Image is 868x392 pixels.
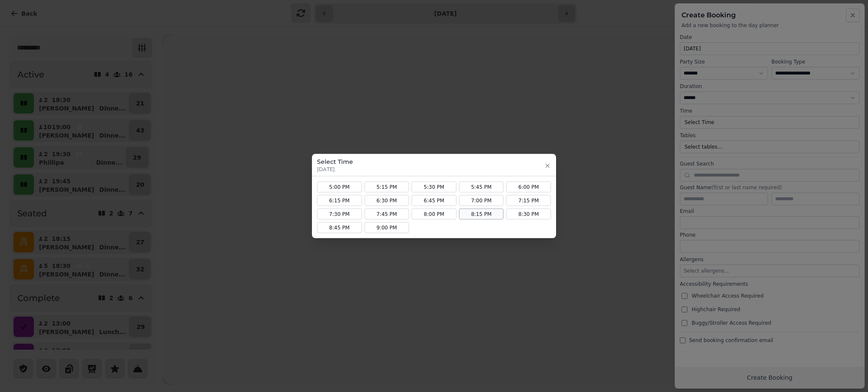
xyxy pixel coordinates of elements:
button: 7:30 PM [317,209,362,220]
button: 5:15 PM [364,182,409,193]
button: 8:00 PM [412,209,456,220]
button: 6:15 PM [317,195,362,206]
button: 9:00 PM [364,222,409,233]
button: 5:30 PM [412,182,456,193]
h3: Select Time [317,157,353,166]
button: 5:00 PM [317,182,362,193]
p: [DATE] [317,166,353,173]
button: 6:30 PM [364,195,409,206]
button: 7:45 PM [364,209,409,220]
button: 5:45 PM [459,182,504,193]
button: 8:15 PM [459,209,504,220]
button: 7:00 PM [459,195,504,206]
button: 8:30 PM [506,209,551,220]
button: 8:45 PM [317,222,362,233]
button: 6:00 PM [506,182,551,193]
button: 6:45 PM [412,195,456,206]
button: 7:15 PM [506,195,551,206]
